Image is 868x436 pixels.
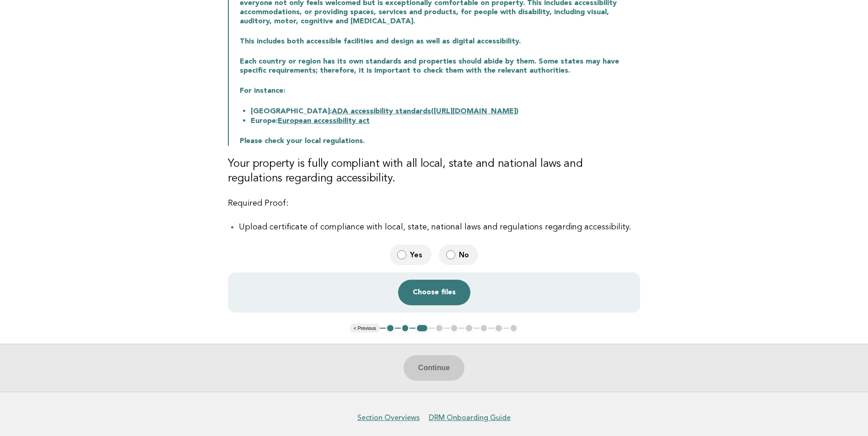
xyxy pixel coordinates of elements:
[398,280,470,305] button: Choose files
[386,324,395,333] button: 1
[240,137,640,146] p: Please check your local regulations.
[251,106,640,116] li: [GEOGRAPHIC_DATA]: ( )
[251,116,640,126] li: Europe:
[240,86,640,96] p: For instance:
[410,250,424,260] span: Yes
[240,57,640,75] p: Each country or region has its own standards and properties should abide by them. Some states may...
[228,157,640,186] h3: Your property is fully compliant with all local, state and national laws and regulations regardin...
[415,324,429,333] button: 3
[434,108,516,115] a: [URL][DOMAIN_NAME]
[332,108,431,115] a: ADA accessibility standards
[401,324,410,333] button: 2
[228,197,640,210] p: Required Proof:
[357,413,420,422] a: Section Overviews
[446,250,455,260] input: No
[278,117,370,125] a: European accessibility act
[239,221,640,234] li: Upload certificate of compliance with local, state, national laws and regulations regarding acces...
[240,37,640,46] p: This includes both accessible facilities and design as well as digital accessibility.
[350,324,380,333] button: < Previous
[459,250,471,260] span: No
[397,250,406,260] input: Yes
[429,413,511,422] a: DRM Onboarding Guide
